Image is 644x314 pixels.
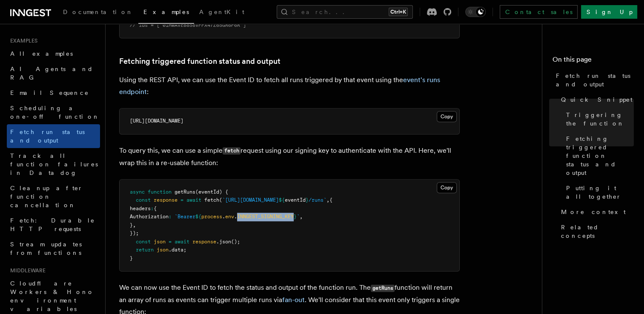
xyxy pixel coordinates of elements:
p: Using the REST API, we can use the Event ID to fetch all runs triggered by that event using the : [119,74,460,98]
a: Related concepts [558,220,634,243]
a: Track all function failures in Datadog [7,148,100,180]
a: Triggering the function [563,107,634,131]
button: Copy [437,182,457,193]
span: } [130,222,133,228]
span: Authorization [130,214,169,220]
span: = [180,197,183,203]
span: process [201,214,222,220]
a: Fetch run status and output [7,124,100,148]
span: // ids = ["01HWAVEB858VPPX47Z65GR6P6R"] [130,22,246,28]
a: Fetching triggered function status and output [119,55,280,67]
span: `[URL][DOMAIN_NAME] [222,197,279,203]
a: More context [558,204,634,220]
span: (eventId) { [195,189,228,195]
span: AI Agents and RAG [10,66,93,81]
span: Middleware [7,267,46,274]
a: Fetch: Durable HTTP requests [7,213,100,237]
span: Documentation [63,9,133,15]
a: Scheduling a one-off function [7,100,100,124]
span: : [169,214,172,220]
span: headers [130,206,151,211]
span: json [154,239,166,245]
span: All examples [10,50,73,57]
kbd: Ctrl+K [389,8,408,16]
span: Fetching triggered function status and output [566,134,634,177]
span: await [175,239,189,245]
span: response [192,239,216,245]
span: eventId [285,197,306,203]
a: All examples [7,46,100,61]
span: , [133,222,136,228]
span: } [294,214,297,220]
a: Quick Snippet [558,92,634,107]
code: getRuns [371,285,395,292]
span: Cleanup after function cancellation [10,185,83,208]
span: return [136,247,154,253]
span: Related concepts [561,223,634,240]
span: , [326,197,329,203]
span: ( [219,197,222,203]
span: [URL][DOMAIN_NAME] [130,118,183,124]
span: Examples [143,9,189,15]
span: ` [297,214,300,220]
span: /runs` [309,197,326,203]
span: : [151,206,154,211]
span: INNGEST_SIGNING_KEY [237,214,294,220]
span: { [154,206,157,211]
span: Fetch: Durable HTTP requests [10,217,95,232]
a: Fetching triggered function status and output [563,131,634,180]
span: Triggering the function [566,111,634,128]
span: . [222,214,225,220]
span: .json [216,239,231,245]
span: `Bearer [175,214,195,220]
span: Quick Snippet [561,95,633,104]
span: } [306,197,309,203]
a: AgentKit [194,3,249,23]
span: const [136,239,151,245]
span: , [300,214,303,220]
a: fan-out [282,296,305,304]
code: fetch [223,147,240,154]
span: Cloudflare Workers & Hono environment variables [10,280,94,312]
a: Fetch run status and output [552,68,634,92]
a: Documentation [58,3,138,23]
span: json [157,247,169,253]
span: Examples [7,37,37,44]
a: Email Sequence [7,85,100,100]
span: response [154,197,177,203]
span: } [130,255,133,261]
h4: On this page [552,54,634,68]
span: Stream updates from functions [10,241,82,256]
span: . [234,214,237,220]
span: AgentKit [199,9,244,15]
a: Putting it all together [563,180,634,204]
span: Scheduling a one-off function [10,105,100,120]
span: const [136,197,151,203]
span: More context [561,208,626,216]
a: Contact sales [500,5,578,19]
span: await [186,197,201,203]
span: Email Sequence [10,89,89,96]
span: function [148,189,172,195]
a: AI Agents and RAG [7,61,100,85]
span: Putting it all together [566,184,634,201]
span: Fetch run status and output [556,71,634,88]
span: }); [130,230,139,236]
span: Fetch run status and output [10,128,85,144]
span: { [329,197,332,203]
a: Examples [138,3,194,24]
button: Toggle dark mode [465,7,486,17]
span: env [225,214,234,220]
span: fetch [204,197,219,203]
span: = [169,239,172,245]
button: Copy [437,111,457,122]
span: Track all function failures in Datadog [10,152,98,176]
span: .data; [169,247,186,253]
a: Cleanup after function cancellation [7,180,100,213]
a: Stream updates from functions [7,237,100,260]
span: getRuns [175,189,195,195]
a: Sign Up [581,5,637,19]
span: ${ [279,197,285,203]
button: Search...Ctrl+K [277,5,413,19]
span: (); [231,239,240,245]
